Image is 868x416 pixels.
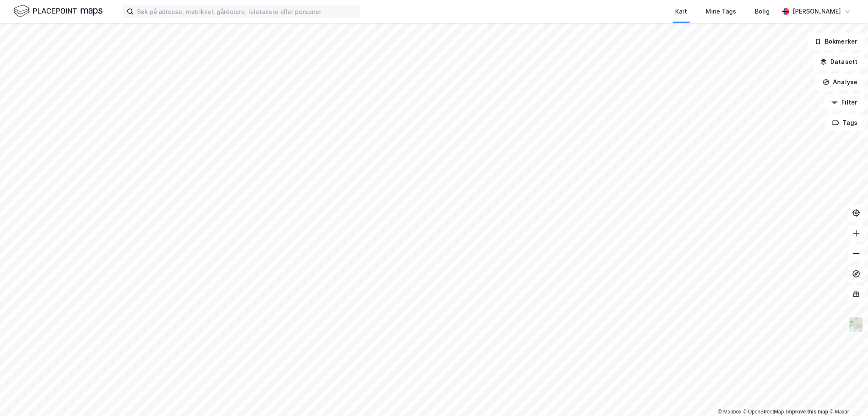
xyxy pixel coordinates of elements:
div: [PERSON_NAME] [793,6,841,17]
iframe: Chat Widget [826,375,868,416]
input: Søk på adresse, matrikkel, gårdeiere, leietakere eller personer [134,5,360,18]
a: Improve this map [786,409,828,415]
button: Datasett [813,53,865,70]
button: Filter [824,94,865,111]
button: Analyse [815,74,865,91]
img: logo.f888ab2527a4732fd821a326f86c7f29.svg [14,4,103,19]
button: Bokmerker [807,33,865,50]
div: Mine Tags [706,6,736,17]
div: Bolig [755,6,770,17]
img: Z [848,317,864,333]
div: Kart [675,6,687,17]
a: OpenStreetMap [743,409,784,415]
a: Mapbox [718,409,741,415]
div: Kontrollprogram for chat [826,375,868,416]
button: Tags [825,114,865,131]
